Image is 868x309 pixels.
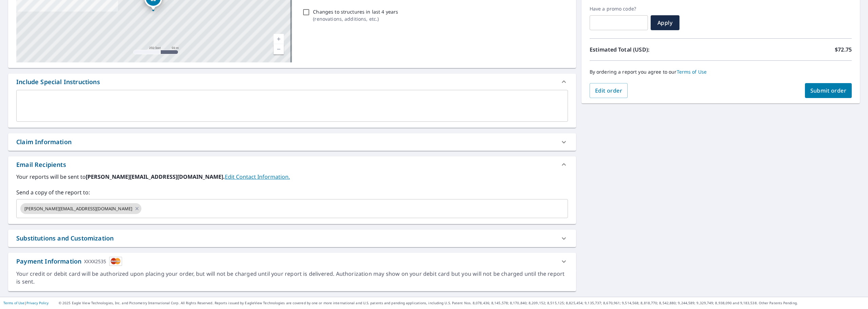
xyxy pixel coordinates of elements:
label: Your reports will be sent to [16,173,568,181]
span: Submit order [810,87,847,94]
a: Terms of Use [3,301,24,305]
div: [PERSON_NAME][EMAIL_ADDRESS][DOMAIN_NAME] [20,203,141,214]
p: By ordering a report you agree to our [590,69,852,75]
p: Changes to structures in last 4 years [313,8,398,15]
div: Include Special Instructions [16,77,100,86]
label: Send a copy of the report to: [16,188,568,196]
div: Your credit or debit card will be authorized upon placing your order, but will not be charged unt... [16,270,568,286]
div: Claim Information [8,133,576,151]
div: XXXX2535 [84,257,106,266]
p: © 2025 Eagle View Technologies, Inc. and Pictometry International Corp. All Rights Reserved. Repo... [59,301,865,306]
span: Apply [656,19,674,26]
div: Email Recipients [8,156,576,173]
div: Payment Information [16,257,122,266]
p: $72.75 [835,45,852,54]
p: | [3,301,48,305]
p: ( renovations, additions, etc. ) [313,15,398,22]
p: Estimated Total (USD): [590,45,721,54]
button: Edit order [590,83,628,98]
label: Have a promo code? [590,6,648,12]
span: Edit order [595,87,623,94]
a: Terms of Use [677,69,707,75]
b: [PERSON_NAME][EMAIL_ADDRESS][DOMAIN_NAME]. [86,173,225,180]
img: cardImage [109,257,122,266]
div: Claim Information [16,137,72,147]
a: Current Level 17, Zoom In [274,34,284,44]
button: Apply [651,15,679,30]
a: Current Level 17, Zoom Out [274,44,284,54]
a: EditContactInfo [225,173,290,180]
button: Submit order [805,83,852,98]
div: Substitutions and Customization [8,230,576,247]
div: Include Special Instructions [8,74,576,90]
div: Substitutions and Customization [16,234,114,243]
a: Privacy Policy [26,301,48,305]
span: [PERSON_NAME][EMAIL_ADDRESS][DOMAIN_NAME] [20,206,136,212]
div: Email Recipients [16,160,66,169]
div: Payment InformationXXXX2535cardImage [8,253,576,270]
